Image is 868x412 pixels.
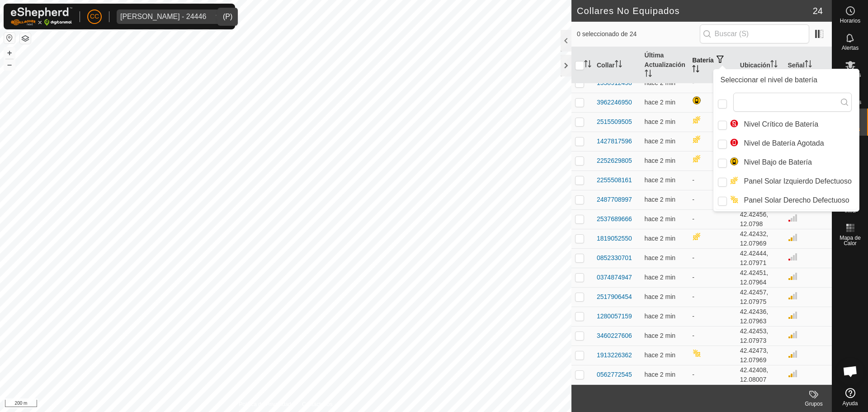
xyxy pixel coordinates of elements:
td: 42.42444, 12.07971 [736,248,784,268]
span: 8 oct 2025, 16:34 [645,99,675,106]
span: 8 oct 2025, 16:34 [645,157,675,164]
th: Ubicación [736,47,784,84]
span: CC [90,12,99,21]
span: 8 oct 2025, 16:34 [645,313,675,320]
span: 8 oct 2025, 16:34 [645,235,675,242]
span: Riccardo Primi - 24446 [117,9,210,24]
p-sorticon: Activar para ordenar [645,71,652,78]
div: 2255508161 [597,175,632,185]
td: - [689,209,736,229]
div: dropdown trigger [210,9,228,24]
li: Panel Solar Izquierdo Defectuoso [715,172,857,190]
div: 1427817596 [597,137,632,146]
div: Seleccionar el nivel de batería [715,71,857,89]
div: 0852330701 [597,253,632,263]
span: Horarios [840,18,860,24]
span: 8 oct 2025, 16:34 [645,274,675,281]
td: - [689,268,736,287]
li: Nivel Crítico de Batería [715,115,857,133]
div: 1819052550 [597,234,632,243]
p-sorticon: Activar para ordenar [615,62,622,69]
div: Open chat [837,358,864,385]
img: Intensidad de Señal [788,213,798,223]
img: Intensidad de Señal [788,290,798,301]
div: 0562772545 [597,370,632,379]
span: 8 oct 2025, 16:34 [645,254,675,261]
th: Collar [593,47,641,84]
td: 42.42408, 12.08007 [736,365,784,384]
button: Restablecer Mapa [4,33,15,43]
span: 8 oct 2025, 16:34 [645,332,675,339]
span: Ayuda [843,401,858,406]
td: 42.42436, 12.07963 [736,307,784,326]
li: Nivel Bajo de Batería [715,153,857,171]
td: - [689,170,736,190]
a: Ayuda [832,384,868,410]
p-sorticon: Activar para ordenar [692,66,699,74]
div: 0374874947 [597,273,632,282]
span: Nivel Bajo de Batería [730,157,812,168]
span: 8 oct 2025, 16:34 [645,118,675,125]
div: 2515509505 [597,117,632,127]
td: 42.42473, 12.07969 [736,346,784,365]
input: Buscar (S) [700,24,809,43]
span: 8 oct 2025, 16:34 [645,215,675,223]
div: 3962246950 [597,98,632,107]
span: Panel Solar Derecho Defectuoso [730,195,849,206]
td: 42.42453, 12.07973 [736,326,784,346]
span: 8 oct 2025, 16:34 [645,293,675,300]
td: - [689,326,736,346]
td: - [689,287,736,307]
img: Intensidad de Señal [788,310,798,321]
span: Nivel Crítico de Batería [730,119,819,130]
p-sorticon: Activar para ordenar [770,62,778,69]
div: 3460227606 [597,331,632,341]
button: Capas del Mapa [20,33,31,44]
div: 2517906454 [597,292,632,302]
img: Intensidad de Señal [788,232,798,243]
div: 1280057159 [597,312,632,321]
p-sorticon: Activar para ordenar [805,62,812,69]
a: Contáctenos [302,400,332,408]
td: 42.42457, 12.07975 [736,287,784,307]
img: Logo Gallagher [11,7,72,26]
button: – [4,59,15,70]
td: - [689,190,736,209]
span: 8 oct 2025, 16:34 [645,176,675,184]
span: Nivel de Batería Agotada [730,138,824,149]
span: 24 [813,4,823,18]
p-sorticon: Activar para ordenar [584,62,591,69]
span: Mapa de Calor [835,235,866,246]
td: 42.42432, 12.07969 [736,229,784,248]
span: 0 seleccionado de 24 [577,29,700,39]
th: Última Actualización [641,47,689,84]
td: - [689,365,736,384]
span: 8 oct 2025, 16:34 [645,351,675,359]
td: - [689,248,736,268]
span: 8 oct 2025, 16:34 [645,196,675,203]
div: 2487708997 [597,195,632,204]
div: 2252629805 [597,156,632,166]
div: 1913226362 [597,350,632,360]
td: 42.42456, 12.0798 [736,209,784,229]
h2: Collares No Equipados [577,5,813,16]
span: 8 oct 2025, 16:34 [645,137,675,145]
th: Señal [784,47,832,84]
td: - [689,307,736,326]
div: [PERSON_NAME] - 24446 [120,13,206,20]
img: Intensidad de Señal [788,329,798,340]
div: Grupos [796,400,832,408]
th: Batería [689,47,736,84]
span: Infra [844,208,855,213]
a: Política de Privacidad [239,400,291,408]
img: Intensidad de Señal [788,349,798,360]
li: Nivel de Batería Agotada [715,134,857,152]
img: Intensidad de Señal [788,271,798,282]
td: 42.42451, 12.07964 [736,268,784,287]
div: 2537689666 [597,214,632,224]
span: Alertas [842,45,859,51]
img: Intensidad de Señal [788,368,798,379]
span: Panel Solar Izquierdo Defectuoso [730,176,852,187]
button: + [4,47,15,58]
span: 8 oct 2025, 16:34 [645,371,675,378]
